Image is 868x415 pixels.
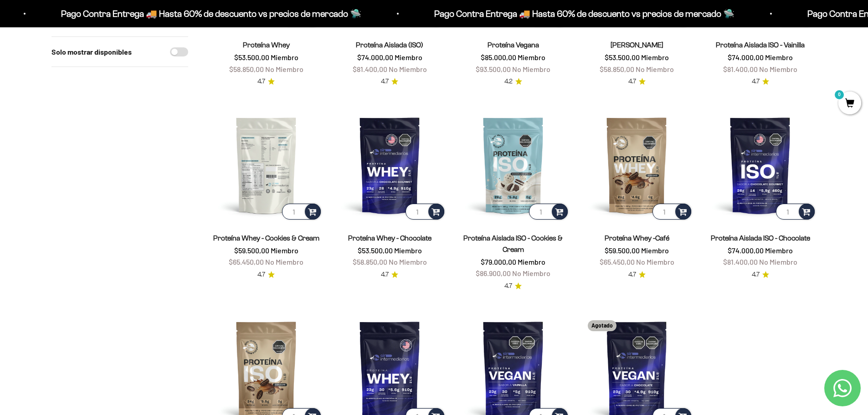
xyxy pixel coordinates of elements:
a: Proteína Whey - Chocolate [348,234,431,242]
span: $74.000,00 [357,53,393,61]
a: 4.74.7 de 5.0 estrellas [257,270,275,280]
span: $58.850,00 [229,65,264,73]
span: $93.500,00 [476,65,511,73]
span: Miembro [394,246,422,255]
span: 4.7 [381,77,389,87]
a: [PERSON_NAME] [611,41,663,49]
span: 4.2 [504,77,513,87]
a: 4.74.7 de 5.0 estrellas [628,270,646,280]
span: No Miembro [759,257,797,266]
span: Miembro [765,246,793,255]
a: Proteína Vegana [488,41,539,49]
span: No Miembro [389,65,427,73]
a: 4.74.7 de 5.0 estrellas [752,270,769,280]
span: $65.450,00 [229,257,264,266]
span: $53.500,00 [234,53,269,61]
span: $53.500,00 [358,246,393,255]
span: $53.500,00 [605,53,640,61]
span: No Miembro [636,257,674,266]
span: 4.7 [628,77,636,87]
span: No Miembro [636,65,674,73]
span: $81.400,00 [353,65,387,73]
span: No Miembro [759,65,797,73]
span: 4.7 [381,270,389,280]
span: $58.850,00 [600,65,634,73]
span: $74.000,00 [728,53,764,61]
span: 4.7 [752,270,760,280]
img: Proteína Whey - Cookies & Cream [210,109,323,221]
span: No Miembro [265,257,303,266]
span: Miembro [641,246,669,255]
a: 0 [838,99,861,109]
a: 4.74.7 de 5.0 estrellas [752,77,769,87]
a: 4.74.7 de 5.0 estrellas [504,281,522,291]
span: $59.500,00 [234,246,269,255]
a: 4.74.7 de 5.0 estrellas [257,77,275,87]
span: 4.7 [504,281,512,291]
span: $86.900,00 [476,269,511,277]
a: Proteína Whey -Café [605,234,669,242]
span: No Miembro [512,65,550,73]
span: Miembro [518,53,545,61]
span: $65.450,00 [600,257,635,266]
span: $81.400,00 [723,257,758,266]
mark: 0 [834,89,845,100]
label: Solo mostrar disponibles [51,46,132,58]
a: Proteína Aislada ISO - Vainilla [716,41,805,49]
span: $79.000,00 [481,257,516,266]
span: Miembro [395,53,422,61]
span: No Miembro [265,65,303,73]
span: Miembro [271,53,298,61]
a: 4.74.7 de 5.0 estrellas [628,77,646,87]
span: Miembro [765,53,793,61]
span: 4.7 [628,270,636,280]
span: $85.000,00 [481,53,516,61]
span: No Miembro [389,257,427,266]
a: 4.74.7 de 5.0 estrellas [381,270,398,280]
a: 4.24.2 de 5.0 estrellas [504,77,522,87]
span: Miembro [271,246,298,255]
span: Miembro [641,53,669,61]
span: 4.7 [257,270,265,280]
span: $58.850,00 [353,257,387,266]
span: Miembro [518,257,545,266]
span: 4.7 [257,77,265,87]
span: No Miembro [512,269,550,277]
p: Pago Contra Entrega 🚚 Hasta 60% de descuento vs precios de mercado 🛸 [59,6,359,21]
span: $59.500,00 [605,246,640,255]
span: $81.400,00 [723,65,758,73]
span: 4.7 [752,77,760,87]
p: Pago Contra Entrega 🚚 Hasta 60% de descuento vs precios de mercado 🛸 [432,6,732,21]
a: 4.74.7 de 5.0 estrellas [381,77,398,87]
a: Proteína Aislada ISO - Cookies & Cream [463,234,563,253]
a: Proteína Whey - Cookies & Cream [213,234,319,242]
span: $74.000,00 [728,246,764,255]
a: Proteína Aislada ISO - Chocolate [711,234,810,242]
a: Proteína Aislada (ISO) [356,41,423,49]
a: Proteína Whey [243,41,290,49]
